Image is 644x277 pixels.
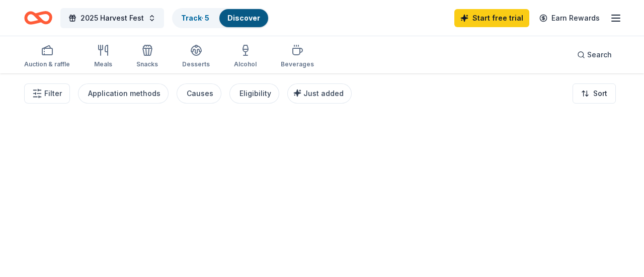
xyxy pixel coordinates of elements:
[181,14,209,22] a: Track· 5
[94,60,112,68] div: Meals
[44,87,62,100] span: Filter
[569,45,620,65] button: Search
[80,12,144,24] span: 2025 Harvest Fest
[533,9,606,27] a: Earn Rewards
[573,83,616,104] button: Sort
[234,40,257,73] button: Alcohol
[281,40,314,73] button: Beverages
[24,6,52,30] a: Home
[177,83,221,104] button: Causes
[136,60,158,68] div: Snacks
[88,87,160,100] div: Application methods
[287,83,352,104] button: Just added
[239,87,271,100] div: Eligibility
[136,40,158,73] button: Snacks
[94,40,112,73] button: Meals
[24,60,70,68] div: Auction & raffle
[454,9,529,27] a: Start free trial
[24,40,70,73] button: Auction & raffle
[593,87,607,100] span: Sort
[303,89,344,98] span: Just added
[182,40,210,73] button: Desserts
[78,83,169,104] button: Application methods
[172,8,269,28] button: Track· 5Discover
[229,83,279,104] button: Eligibility
[24,83,70,104] button: Filter
[587,49,612,61] span: Search
[234,60,257,68] div: Alcohol
[60,8,164,28] button: 2025 Harvest Fest
[281,60,314,68] div: Beverages
[187,87,213,100] div: Causes
[182,60,210,68] div: Desserts
[227,14,260,22] a: Discover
